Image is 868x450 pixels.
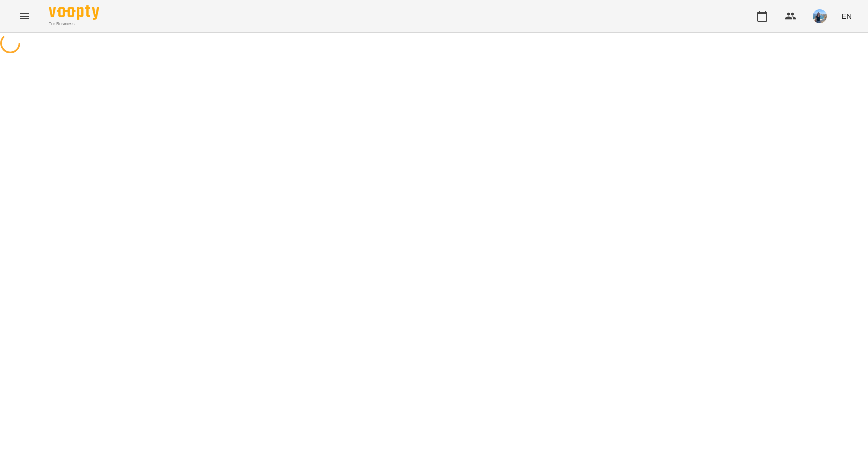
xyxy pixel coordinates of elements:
span: For Business [49,21,99,27]
img: 8b0d75930c4dba3d36228cba45c651ae.jpg [813,9,827,23]
button: Menu [12,4,37,28]
button: EN [837,7,856,25]
span: EN [841,11,852,21]
img: Voopty Logo [49,5,99,20]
